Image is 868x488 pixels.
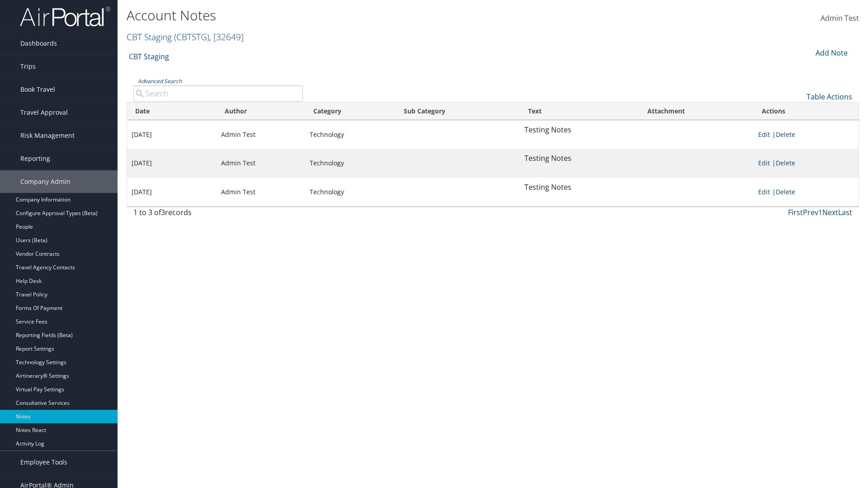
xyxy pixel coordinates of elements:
td: | [754,178,859,206]
span: ( CBTSTG ) [174,31,209,43]
td: Technology [305,149,396,178]
td: Technology [305,178,396,206]
p: Testing Notes [524,153,635,164]
span: Dashboards [20,32,57,55]
span: Travel Approval [20,101,68,124]
th: Actions [754,103,859,120]
div: Add Note [809,47,852,58]
div: 1 to 3 of records [133,207,303,222]
a: 1 [818,207,822,217]
input: Search [133,85,303,102]
a: Delete [776,188,795,196]
th: Attachment: activate to sort column ascending [639,103,753,120]
td: | [754,120,859,149]
span: Employee Tools [20,451,67,474]
a: Next [822,207,838,217]
td: Admin Test [217,178,305,206]
th: Author [217,103,305,120]
th: Text: activate to sort column ascending [520,103,639,120]
a: CBT Staging [129,47,169,66]
td: [DATE] [127,178,217,206]
a: Table Actions [807,92,852,102]
a: CBT Staging [127,31,244,43]
td: [DATE] [127,120,217,149]
th: Category: activate to sort column ascending [305,103,396,120]
span: , [ 32649 ] [209,31,244,43]
a: Advanced Search [138,77,182,85]
a: Last [838,207,852,217]
span: Company Admin [20,170,71,193]
span: Admin Test [821,13,859,23]
a: First [788,207,803,217]
p: Testing Notes [524,124,635,136]
img: airportal-logo.png [20,6,110,27]
span: 3 [161,207,165,217]
a: Delete [776,159,795,167]
a: Prev [803,207,818,217]
a: Delete [776,130,795,139]
td: | [754,149,859,178]
th: Sub Category: activate to sort column ascending [396,103,520,120]
td: [DATE] [127,149,217,178]
span: Book Travel [20,78,55,101]
td: Admin Test [217,149,305,178]
a: Edit [758,188,770,196]
span: Risk Management [20,124,75,147]
a: Edit [758,130,770,139]
td: Technology [305,120,396,149]
th: Date: activate to sort column ascending [127,103,217,120]
td: Admin Test [217,120,305,149]
span: Trips [20,55,36,78]
a: Edit [758,159,770,167]
p: Testing Notes [524,182,635,193]
h1: Account Notes [127,6,615,25]
span: Reporting [20,147,50,170]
